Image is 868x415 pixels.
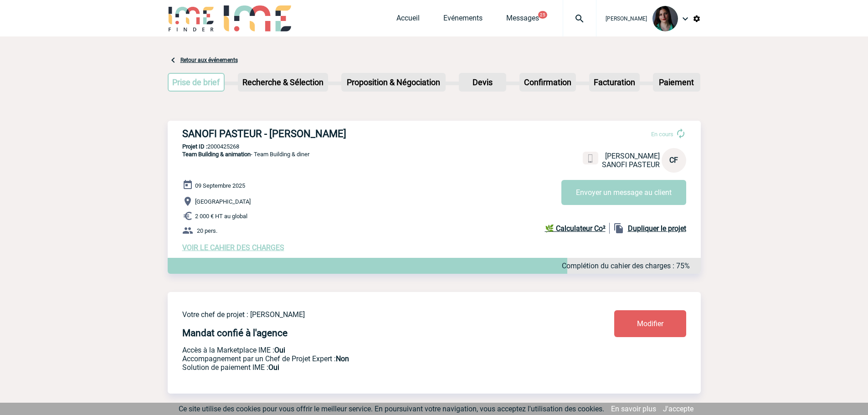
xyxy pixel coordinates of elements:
p: Confirmation [520,74,575,91]
p: Prestation payante [182,354,560,363]
a: 🌿 Calculateur Co² [545,223,610,234]
img: file_copy-black-24dp.png [613,223,624,234]
span: 09 Septembre 2025 [195,182,245,189]
a: J'accepte [663,405,693,413]
span: 2 000 € HT au global [195,213,247,220]
p: Proposition & Négociation [342,74,445,91]
span: [GEOGRAPHIC_DATA] [195,198,251,205]
a: Messages [506,14,539,26]
span: En cours [651,131,673,138]
p: Votre chef de projet : [PERSON_NAME] [182,310,560,319]
span: Ce site utilise des cookies pour vous offrir le meilleur service. En poursuivant votre navigation... [179,405,604,413]
span: [PERSON_NAME] [606,15,647,22]
b: Dupliquer le projet [628,224,686,233]
a: Evénements [443,14,483,26]
img: portable.png [586,154,595,163]
b: Non [336,354,349,363]
a: Accueil [396,14,420,26]
a: Retour aux événements [180,57,238,63]
button: Envoyer un message au client [561,180,686,205]
img: IME-Finder [168,5,215,31]
span: CF [669,156,678,164]
p: Recherche & Sélection [239,74,327,91]
p: Conformité aux process achat client, Prise en charge de la facturation, Mutualisation de plusieur... [182,363,560,372]
a: VOIR LE CAHIER DES CHARGES [182,243,284,252]
button: 25 [538,11,547,19]
p: Devis [460,74,505,91]
img: 131235-0.jpeg [652,6,678,31]
p: 2000425268 [168,143,701,150]
p: Accès à la Marketplace IME : [182,346,560,354]
b: Oui [268,363,279,372]
span: SANOFI PASTEUR [602,160,660,169]
span: - Team Building & diner [182,151,309,158]
b: Projet ID : [182,143,207,150]
a: En savoir plus [611,405,656,413]
span: Modifier [637,319,663,328]
p: Paiement [654,74,699,91]
p: Facturation [590,74,639,91]
b: Oui [274,346,285,354]
b: 🌿 Calculateur Co² [545,224,606,233]
p: Prise de brief [169,74,224,91]
h4: Mandat confié à l'agence [182,328,288,338]
span: Team Building & animation [182,151,251,158]
span: [PERSON_NAME] [605,152,660,160]
span: 20 pers. [197,227,217,234]
h3: SANOFI PASTEUR - [PERSON_NAME] [182,128,456,139]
